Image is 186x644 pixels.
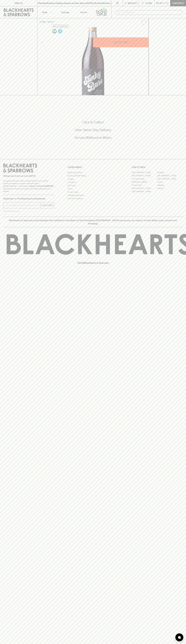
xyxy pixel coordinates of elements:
[157,174,183,177] a: [GEOGRAPHIC_DATA]
[157,187,183,190] a: Prahran
[132,166,183,169] p: OUR STORES
[3,197,54,200] p: Subscribe to The Blackhearts Newsletter
[68,177,119,181] a: Careers
[3,175,54,177] p: Sibling owned and run since [DATE]
[52,29,57,33] img: Vegan
[121,10,181,15] input: Try "Pinot noir"
[157,180,183,184] a: Fitzroy
[68,184,119,187] a: Gift Cards
[157,184,183,187] a: Geelong
[172,2,184,5] p: Checkout
[132,180,157,184] a: [PERSON_NAME]
[156,2,162,5] p: $0.00
[114,41,128,44] p: ADD TO CART
[14,2,23,5] p: FIND US
[39,21,46,23] a: HOME
[5,203,41,207] input: e.g. jane@blackheartsandsparrows.com.au
[5,219,181,225] p: Blackhearts & Sparrows acknowledges the traditional Custodians of land throughout [GEOGRAPHIC_DAT...
[3,109,183,154] div: Call to action block
[93,37,149,47] button: ADD TO CART
[68,194,119,197] a: Shipping Information
[140,19,147,26] button: Add to wishlist
[52,25,69,28] button: Add to wishlist
[42,204,53,207] p: SUBSCRIBE
[74,6,93,18] a: Stores
[3,210,54,212] p: We will never spam you
[68,197,119,200] a: Terms & Conditions
[68,187,119,190] a: FAQ's
[37,27,149,95] img: 40506.png
[167,2,168,4] p: 0
[29,185,54,187] strong: Liquor License #32064953
[61,11,69,14] p: Tastings
[128,2,138,5] p: Wishlist
[3,179,54,193] p: It is against the law to sell or supply alcohol to, or to obtain alcohol on behalf of a person un...
[68,181,119,184] a: Contact Us
[157,177,183,180] a: [GEOGRAPHIC_DATA]
[3,120,183,124] h5: Click & Collect
[145,2,152,5] p: Login
[58,29,62,33] img: Chilled Red
[56,6,74,18] a: Tastings
[178,636,181,639] img: bubble-icon
[132,190,157,193] a: [GEOGRAPHIC_DATA]
[132,177,157,180] a: Brunswick West
[68,166,119,169] p: OTHER AREAS
[68,171,119,174] a: Bottle Drop FAQ's
[48,21,53,23] a: SHOP
[157,171,183,174] a: Braddon
[37,6,56,18] button: Shop
[132,184,157,187] a: Fitzroy North
[132,171,157,174] a: [GEOGRAPHIC_DATA]
[80,11,87,14] p: Stores
[42,11,47,14] p: Shop
[3,135,183,140] h5: Across Melbourne Metro
[41,202,54,208] button: SUBSCRIBE
[68,190,119,194] a: Privacy Policy
[57,28,63,34] a: Wonderful as is, but a slight chill will enhance the aromatics and give it a beautiful crunch.
[3,128,183,132] h5: Uber Same-Day Delivery
[132,174,157,177] a: [GEOGRAPHIC_DATA]
[68,174,119,177] a: Business & Bulk Gifting
[52,28,57,34] a: Made without the use of any animal products.
[132,187,157,190] a: [GEOGRAPHIC_DATA]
